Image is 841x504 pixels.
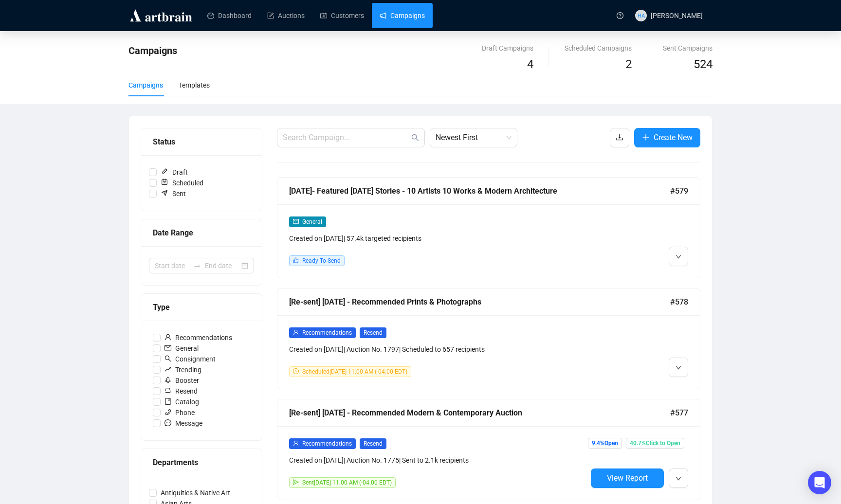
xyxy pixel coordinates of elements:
[482,43,533,54] div: Draft Campaigns
[193,262,201,270] span: to
[161,396,203,407] span: Catalog
[165,398,171,405] span: book
[161,364,205,375] span: Trending
[302,218,322,225] span: General
[165,344,171,351] span: mail
[165,334,171,341] span: user
[165,419,171,426] span: message
[302,257,341,264] span: Ready To Send
[676,476,681,482] span: down
[161,343,202,354] span: General
[654,131,693,144] span: Create New
[293,218,299,224] span: mail
[153,456,250,468] div: Departments
[165,387,171,394] span: retweet
[161,386,201,396] span: Resend
[155,260,189,271] input: Start date
[157,487,234,498] span: Antiquities & Native Art
[293,440,299,446] span: user
[277,288,700,389] a: [Re-sent] [DATE] - Recommended Prints & Photographs#578userRecommendationsResendCreated on [DATE]...
[663,43,713,54] div: Sent Campaigns
[360,438,386,449] span: Resend
[165,366,171,373] span: rise
[157,167,192,178] span: Draft
[293,329,299,335] span: user
[436,128,512,147] span: Newest First
[289,455,587,466] div: Created on [DATE] | Auction No. 1775 | Sent to 2.1k recipients
[289,407,670,419] div: [Re-sent] [DATE] - Recommended Modern & Contemporary Auction
[128,80,163,90] div: Campaigns
[626,438,684,449] span: 40.7% Click to Open
[161,354,219,364] span: Consignment
[302,440,352,447] span: Recommendations
[670,185,688,197] span: #579
[205,260,239,271] input: End date
[277,399,700,500] a: [Re-sent] [DATE] - Recommended Modern & Contemporary Auction#577userRecommendationsResendCreated ...
[293,368,299,374] span: clock-circle
[591,468,664,488] button: View Report
[642,133,650,141] span: plus
[293,257,299,263] span: like
[411,134,419,142] span: search
[161,418,206,429] span: Message
[651,12,703,19] span: [PERSON_NAME]
[161,375,203,386] span: Booster
[165,409,171,415] span: phone
[670,296,688,308] span: #578
[289,296,670,308] div: [Re-sent] [DATE] - Recommended Prints & Photographs
[293,479,299,485] span: send
[289,233,587,244] div: Created on [DATE] | 57.4k targeted recipients
[289,344,587,355] div: Created on [DATE] | Auction No. 1797 | Scheduled to 657 recipients
[694,57,713,71] span: 524
[527,57,533,71] span: 4
[380,3,425,28] a: Campaigns
[165,377,171,383] span: rocket
[320,3,364,28] a: Customers
[617,12,623,19] span: question-circle
[267,3,305,28] a: Auctions
[157,178,207,188] span: Scheduled
[360,327,386,338] span: Resend
[128,8,194,23] img: logo
[565,43,632,54] div: Scheduled Campaigns
[808,471,831,494] div: Open Intercom Messenger
[670,407,688,419] span: #577
[165,355,171,362] span: search
[676,254,681,260] span: down
[277,177,700,278] a: [DATE]- Featured [DATE] Stories - 10 Artists 10 Works & Modern Architecture#579mailGeneralCreated...
[302,329,352,336] span: Recommendations
[161,332,236,343] span: Recommendations
[161,407,199,418] span: Phone
[588,438,622,449] span: 9.4% Open
[616,133,623,141] span: download
[676,365,681,371] span: down
[607,473,648,483] span: View Report
[153,227,250,239] div: Date Range
[193,262,201,270] span: swap-right
[207,3,252,28] a: Dashboard
[179,80,210,90] div: Templates
[625,57,632,71] span: 2
[289,185,670,197] div: [DATE]- Featured [DATE] Stories - 10 Artists 10 Works & Modern Architecture
[283,132,409,144] input: Search Campaign...
[637,11,644,20] span: HA
[157,188,190,199] span: Sent
[302,368,407,375] span: Scheduled [DATE] 11:00 AM (-04:00 EDT)
[153,301,250,313] div: Type
[302,479,392,486] span: Sent [DATE] 11:00 AM (-04:00 EDT)
[634,128,700,147] button: Create New
[153,136,250,148] div: Status
[128,45,177,56] span: Campaigns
